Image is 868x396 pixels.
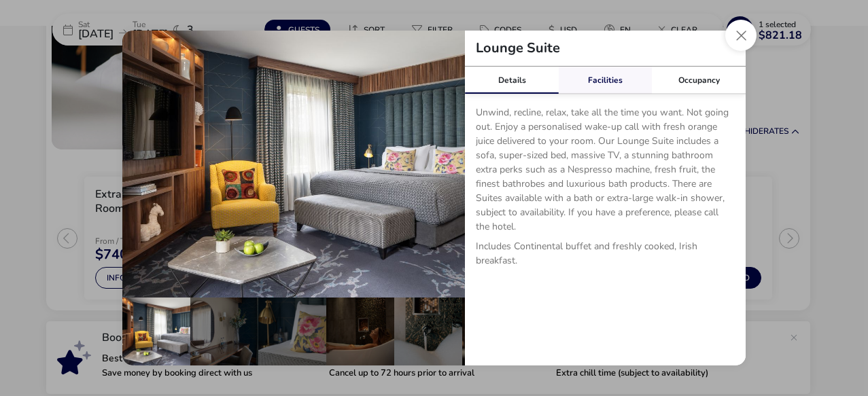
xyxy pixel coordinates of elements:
p: Unwind, recline, relax, take all the time you want. Not going out. Enjoy a personalised wake-up c... [476,105,735,239]
div: Occupancy [652,67,746,94]
h2: Lounge Suite [465,41,571,55]
div: Facilities [559,67,653,94]
button: Close dialog [725,20,757,51]
p: Includes Continental buffet and freshly cooked, Irish breakfast. [476,239,735,273]
div: Details [465,67,559,94]
img: 673552afe1a8fe09362739fc6a7b70e570782ea7df393f14647c41bce0c68dbd [122,31,465,298]
div: details [122,31,746,365]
